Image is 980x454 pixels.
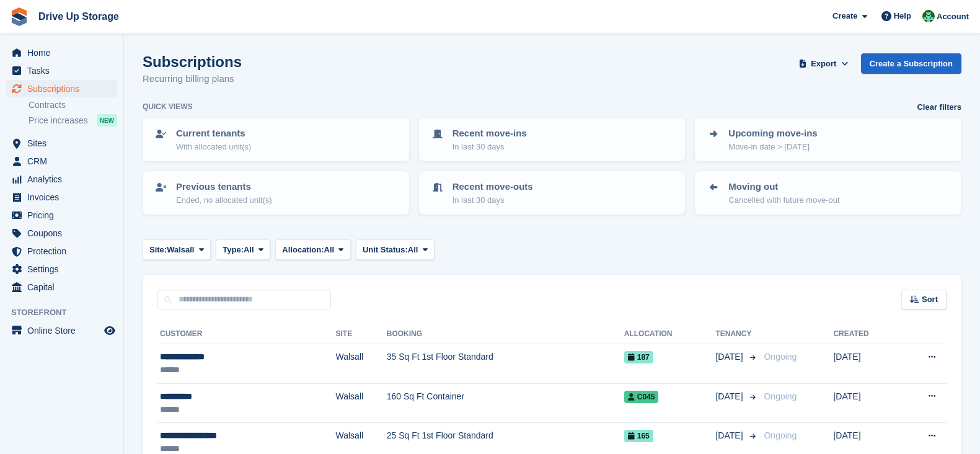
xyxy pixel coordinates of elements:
button: Type: All [216,239,270,260]
span: Capital [27,278,102,296]
img: Camille [922,10,935,22]
img: stora-icon-8386f47178a22dfd0bd8f6a31ec36ba5ce8667c1dd55bd0f319d3a0aa187defe.svg [10,7,29,26]
span: Settings [27,260,102,278]
span: Export [811,58,836,70]
a: Create a Subscription [861,53,961,74]
div: NEW [97,114,117,127]
th: Customer [157,324,336,344]
span: All [324,244,335,256]
span: Type: [223,244,244,256]
span: Subscriptions [27,80,102,97]
th: Allocation [624,324,716,344]
span: Storefront [11,306,123,319]
span: Help [894,10,911,22]
a: menu [6,207,117,224]
a: Current tenants With allocated unit(s) [144,119,408,160]
span: Create [832,10,857,22]
a: Recent move-outs In last 30 days [420,172,684,213]
td: [DATE] [833,344,898,384]
a: menu [6,322,117,339]
span: [DATE] [715,429,745,442]
span: Online Store [27,322,102,339]
a: Moving out Cancelled with future move-out [696,172,960,213]
a: menu [6,243,117,260]
a: menu [6,44,117,61]
span: Ongoing [764,352,797,362]
a: Clear filters [917,101,961,113]
span: Price increases [29,115,88,127]
a: Upcoming move-ins Move-in date > [DATE] [696,119,960,160]
span: Sites [27,135,102,152]
a: Recent move-ins In last 30 days [420,119,684,160]
span: 165 [624,430,653,442]
span: Pricing [27,207,102,224]
span: Ongoing [764,430,797,440]
p: Ended, no allocated unit(s) [176,194,272,207]
span: Account [937,11,969,23]
th: Booking [387,324,624,344]
span: Ongoing [764,391,797,401]
a: menu [6,225,117,242]
span: Unit Status: [363,244,408,256]
a: menu [6,80,117,97]
a: menu [6,62,117,79]
a: Contracts [29,99,117,111]
span: Tasks [27,62,102,79]
a: menu [6,135,117,152]
p: Moving out [728,180,839,194]
td: 160 Sq Ft Container [387,383,624,423]
p: Cancelled with future move-out [728,194,839,207]
span: Sort [922,293,938,306]
p: Move-in date > [DATE] [728,141,817,153]
p: In last 30 days [452,141,527,153]
p: Current tenants [176,127,251,141]
a: menu [6,278,117,296]
a: Price increases NEW [29,113,117,127]
td: Walsall [336,344,387,384]
a: menu [6,260,117,278]
span: CRM [27,153,102,170]
th: Created [833,324,898,344]
span: Invoices [27,189,102,206]
span: Site: [149,244,167,256]
h6: Quick views [143,101,193,112]
a: Previous tenants Ended, no allocated unit(s) [144,172,408,213]
th: Site [336,324,387,344]
span: All [244,244,254,256]
th: Tenancy [715,324,759,344]
a: menu [6,153,117,170]
button: Site: Walsall [143,239,211,260]
span: [DATE] [715,390,745,403]
p: In last 30 days [452,194,533,207]
p: Recurring billing plans [143,72,242,86]
button: Export [797,53,851,74]
button: Unit Status: All [356,239,435,260]
span: Home [27,44,102,61]
a: menu [6,171,117,188]
span: Allocation: [282,244,324,256]
p: Recent move-outs [452,180,533,194]
span: Protection [27,243,102,260]
a: menu [6,189,117,206]
h1: Subscriptions [143,53,242,70]
a: Drive Up Storage [33,6,124,27]
p: With allocated unit(s) [176,141,251,153]
p: Recent move-ins [452,127,527,141]
button: Allocation: All [275,239,351,260]
p: Previous tenants [176,180,272,194]
p: Upcoming move-ins [728,127,817,141]
span: [DATE] [715,350,745,363]
td: 35 Sq Ft 1st Floor Standard [387,344,624,384]
span: 187 [624,351,653,363]
span: Walsall [167,244,194,256]
td: [DATE] [833,383,898,423]
span: Coupons [27,225,102,242]
td: Walsall [336,383,387,423]
span: All [408,244,418,256]
span: Analytics [27,171,102,188]
span: C045 [624,391,659,403]
a: Preview store [102,323,117,338]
